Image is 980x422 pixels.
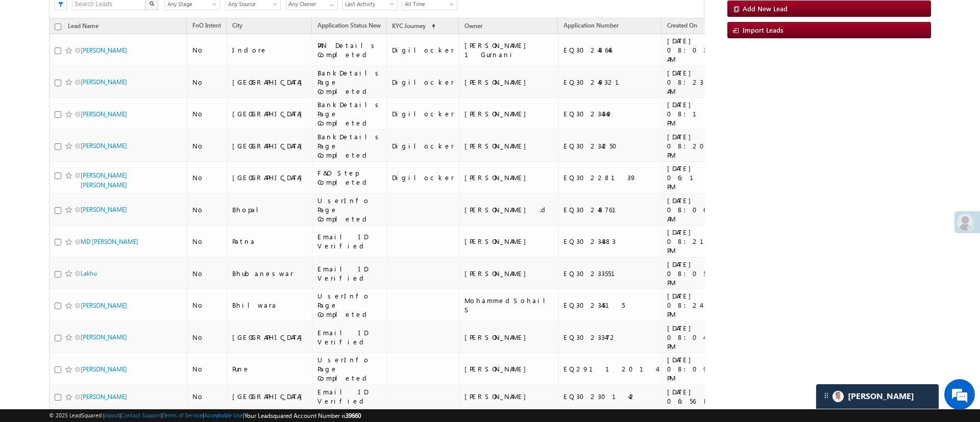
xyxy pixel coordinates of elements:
[387,20,440,33] a: KYC Journey (sorted ascending)
[81,171,127,189] a: [PERSON_NAME] [PERSON_NAME]
[464,173,553,182] div: [PERSON_NAME]
[244,412,361,419] span: Your Leadsquared Account Number is
[192,205,222,214] div: No
[662,20,702,33] a: Created On
[232,173,307,182] div: [GEOGRAPHIC_DATA]
[563,333,657,342] div: EQ30233472
[392,173,454,182] div: Digilocker
[317,232,382,251] div: Email ID Verified
[192,364,222,374] div: No
[232,21,242,29] span: City
[232,301,307,310] div: Bhilwara
[464,22,482,30] span: Owner
[105,412,119,418] a: About
[192,109,222,118] div: No
[49,411,361,420] span: © 2025 LeadSquared | | | | |
[317,355,382,383] div: UserInfo Page Completed
[232,45,307,55] div: Indore
[163,412,203,418] a: Terms of Service
[667,196,716,224] div: [DATE] 08:06 AM
[192,78,222,87] div: No
[667,387,716,406] div: [DATE] 06:56 PM
[232,141,307,151] div: [GEOGRAPHIC_DATA]
[81,206,127,213] a: [PERSON_NAME]
[563,21,619,29] span: Application Number
[464,141,553,151] div: [PERSON_NAME]
[81,142,127,150] a: [PERSON_NAME]
[81,110,127,118] a: [PERSON_NAME]
[317,196,382,224] div: UserInfo Page Completed
[563,205,657,214] div: EQ30248761
[232,205,307,214] div: Bhopal
[232,109,307,118] div: [GEOGRAPHIC_DATA]
[192,333,222,342] div: No
[667,21,697,29] span: Created On
[464,237,553,246] div: [PERSON_NAME]
[832,391,844,402] img: Carter
[464,41,553,59] div: [PERSON_NAME] 1Gurnani
[563,392,657,401] div: EQ30230142
[563,141,657,151] div: EQ30234250
[563,364,657,374] div: EQ29112014
[317,100,382,128] div: BankDetails Page Completed
[667,68,716,96] div: [DATE] 08:23 AM
[317,328,382,346] div: Email ID Verified
[563,78,657,87] div: EQ30249321
[822,391,830,400] img: carter-drag
[392,45,454,55] div: Digilocker
[317,68,382,96] div: BankDetails Page Completed
[667,100,716,128] div: [DATE] 08:19 PM
[563,173,657,182] div: EQ30228139
[227,20,248,33] a: City
[232,333,307,342] div: [GEOGRAPHIC_DATA]
[667,228,716,255] div: [DATE] 08:21 PM
[81,393,127,401] a: [PERSON_NAME]
[81,238,138,245] a: MD [PERSON_NAME]
[167,5,192,30] div: Minimize live chat window
[232,237,307,246] div: Patna
[317,291,382,319] div: UserInfo Page Completed
[232,269,307,278] div: Bhubaneswar
[816,384,939,409] div: carter-dragCarter[PERSON_NAME]
[667,355,716,383] div: [DATE] 08:09 PM
[187,20,226,33] a: FnO Intent
[464,392,553,401] div: [PERSON_NAME]
[192,21,221,29] span: FnO Intent
[192,45,222,55] div: No
[17,54,43,67] img: d_60004797649_company_0_60004797649
[392,22,426,30] span: KYC Journey
[667,260,716,287] div: [DATE] 08:05 PM
[81,269,97,277] a: Lakhu
[204,412,243,418] a: Acceptable Use
[464,205,553,214] div: [PERSON_NAME] .d
[317,168,382,187] div: F&O Step Completed
[667,324,716,351] div: [DATE] 08:04 PM
[121,412,161,418] a: Contact Support
[464,333,553,342] div: [PERSON_NAME]
[192,237,222,246] div: No
[346,412,361,419] span: 39660
[317,41,382,59] div: PAN Details Completed
[667,36,716,64] div: [DATE] 08:03 AM
[317,387,382,406] div: Email ID Verified
[464,364,553,374] div: [PERSON_NAME]
[81,78,127,86] a: [PERSON_NAME]
[392,141,454,151] div: Digilocker
[743,26,783,34] span: Import Leads
[55,23,61,30] input: Check all records
[464,296,553,314] div: MohammedSohail S
[667,291,716,319] div: [DATE] 08:24 PM
[563,269,657,278] div: EQ30233551
[312,20,386,33] a: Application Status New
[81,302,127,309] a: [PERSON_NAME]
[232,392,307,401] div: [GEOGRAPHIC_DATA]
[667,164,716,191] div: [DATE] 06:15 PM
[392,109,454,118] div: Digilocker
[317,21,381,29] span: Application Status New
[149,1,154,6] img: Search
[81,365,127,373] a: [PERSON_NAME]
[427,22,435,31] span: (sorted ascending)
[232,364,307,374] div: Pune
[848,391,914,401] span: Carter
[464,269,553,278] div: [PERSON_NAME]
